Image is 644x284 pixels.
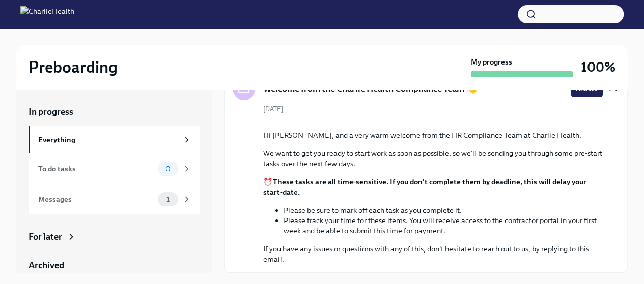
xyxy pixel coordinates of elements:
span: 0 [159,165,177,173]
p: Hi [PERSON_NAME], and a very warm welcome from the HR Compliance Team at Charlie Health. [263,130,603,140]
strong: My progress [471,57,512,67]
p: If you have any issues or questions with any of this, don't hesitate to reach out to us, by reply... [263,244,603,264]
div: Messages [38,194,154,205]
p: ⏰ [263,177,603,197]
a: Everything [29,126,200,153]
div: To do tasks [38,163,154,174]
a: Messages1 [29,184,200,214]
h2: Preboarding [29,57,118,77]
a: In progress [29,106,200,118]
h3: 100% [581,58,615,76]
a: Archived [29,259,200,271]
span: 1 [160,196,176,203]
li: Please be sure to mark off each task as you complete it. [284,205,603,215]
strong: These tasks are all time-sensitive. If you don't complete them by deadline, this will delay your ... [263,177,586,197]
a: To do tasks0 [29,153,200,184]
div: For later [29,231,62,243]
div: Everything [38,134,178,145]
span: [DATE] [263,104,283,114]
a: For later [29,231,200,243]
img: CharlieHealth [20,6,74,22]
li: Please track your time for these items. You will receive access to the contractor portal in your ... [284,215,603,236]
p: We want to get you ready to start work as soon as possible, so we'll be sending you through some ... [263,148,603,169]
